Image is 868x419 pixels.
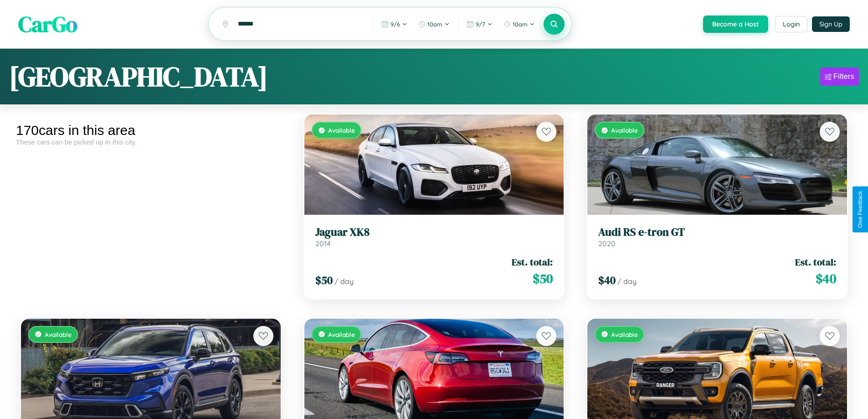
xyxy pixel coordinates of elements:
[795,255,836,269] span: Est. total:
[377,17,412,31] button: 9/6
[328,331,355,338] span: Available
[16,138,286,146] div: These cars can be picked up in this city.
[9,58,268,95] h1: [GEOGRAPHIC_DATA]
[703,16,768,33] button: Become a Host
[598,226,836,248] a: Audi RS e-tron GT2020
[315,239,331,248] span: 2014
[512,255,553,269] span: Est. total:
[462,17,497,31] button: 9/7
[18,9,77,39] span: CarGo
[315,226,553,239] h3: Jaguar XK8
[390,21,400,28] span: 9 / 6
[315,273,333,288] span: $ 50
[328,126,355,134] span: Available
[598,273,616,288] span: $ 40
[611,331,638,338] span: Available
[833,72,854,81] div: Filters
[816,269,836,288] span: $ 40
[513,21,528,28] span: 10am
[16,123,286,138] div: 170 cars in this area
[598,239,616,248] span: 2020
[315,226,553,248] a: Jaguar XK82014
[812,16,850,32] button: Sign Up
[857,191,863,228] div: Give Feedback
[334,277,354,286] span: / day
[427,21,442,28] span: 10am
[775,16,807,32] button: Login
[499,17,539,31] button: 10am
[598,226,836,239] h3: Audi RS e-tron GT
[617,277,637,286] span: / day
[414,17,454,31] button: 10am
[820,67,859,86] button: Filters
[533,269,553,288] span: $ 50
[45,331,72,338] span: Available
[611,126,638,134] span: Available
[476,21,485,28] span: 9 / 7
